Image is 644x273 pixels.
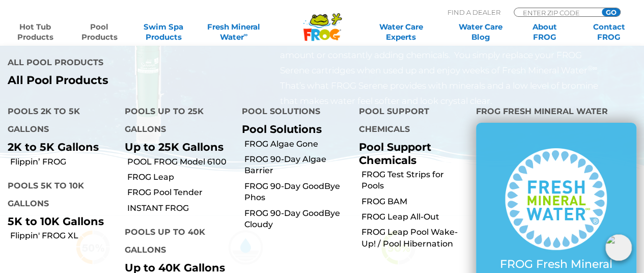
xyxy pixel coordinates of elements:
[476,102,636,123] h4: FROG Fresh Mineral Water
[361,169,468,192] a: FROG Test Strips for Pools
[522,8,591,17] input: Zip Code Form
[361,227,468,250] a: FROG Leap Pool Wake-Up! / Pool Hibernation
[242,102,344,123] h4: Pool Solutions
[125,102,227,141] h4: Pools up to 25K Gallons
[8,53,314,74] h4: All Pool Products
[10,156,117,168] a: Flippin’ FROG
[360,22,441,42] a: Water CareExperts
[10,230,117,241] a: Flippin' FROG XL
[244,181,351,204] a: FROG 90-Day GoodBye Phos
[127,187,234,198] a: FROG Pool Tender
[359,141,461,166] p: Pool Support Chemicals
[242,123,322,135] a: Pool Solutions
[361,211,468,223] a: FROG Leap All-Out
[584,22,634,42] a: ContactFROG
[125,223,227,261] h4: Pools up to 40K Gallons
[127,203,234,214] a: INSTANT FROG
[244,139,351,150] a: FROG Algae Gone
[8,177,109,215] h4: Pools 5K to 10K Gallons
[125,141,227,153] p: Up to 25K Gallons
[244,154,351,177] a: FROG 90-Day Algae Barrier
[520,22,570,42] a: AboutFROG
[127,156,234,168] a: POOL FROG Model 6100
[361,196,468,207] a: FROG BAM
[138,22,188,42] a: Swim SpaProducts
[8,215,109,228] p: 5K to 10K Gallons
[602,8,620,16] input: GO
[203,22,265,42] a: Fresh MineralWater∞
[359,102,461,141] h4: Pool Support Chemicals
[74,22,124,42] a: PoolProducts
[10,22,60,42] a: Hot TubProducts
[8,102,109,141] h4: Pools 2K to 5K Gallons
[447,8,500,17] p: Find A Dealer
[605,234,632,261] img: openIcon
[127,172,234,183] a: FROG Leap
[8,74,314,87] a: All Pool Products
[244,208,351,231] a: FROG 90-Day GoodBye Cloudy
[8,141,109,153] p: 2K to 5K Gallons
[456,22,506,42] a: Water CareBlog
[244,31,248,38] sup: ∞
